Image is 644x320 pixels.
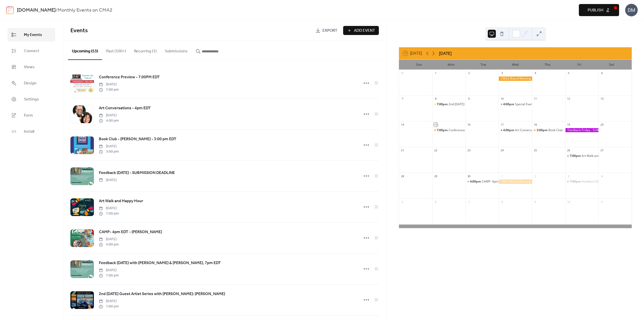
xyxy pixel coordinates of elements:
[24,32,42,38] span: My Events
[534,149,537,152] div: 25
[58,6,112,15] b: Monthly Events on CMA2
[24,64,35,70] span: Views
[548,128,609,132] div: Book Club - [PERSON_NAME] - 3:00 pm EDT
[499,60,532,70] div: Wed
[582,154,617,158] div: Art Walk and Happy Hour
[470,180,482,184] span: 4:00pm
[354,28,375,34] span: Add Event
[600,123,604,126] div: 20
[534,123,537,126] div: 18
[400,174,404,178] div: 28
[467,71,471,75] div: 2
[434,174,437,178] div: 29
[403,60,435,70] div: Sun
[99,105,151,112] a: Art Conversations - 4pm EDT
[537,128,548,132] span: 3:00pm
[6,6,14,14] img: logo
[99,229,162,235] a: CAMP- 4pm EDT - [PERSON_NAME]
[99,82,119,87] span: [DATE]
[503,102,515,106] span: 4:00pm
[99,211,119,216] span: 7:00 pm
[434,97,437,101] div: 8
[24,48,39,54] span: Connect
[449,102,563,106] div: 2nd [DATE] Guest Artist Series with [PERSON_NAME]- 7pm EDT - [PERSON_NAME]
[532,128,565,132] div: Book Club - Martin Cheek - 3:00 pm EDT
[99,304,119,309] span: 7:00 pm
[482,180,531,184] div: CAMP- 4pm EDT - [PERSON_NAME]
[99,299,119,304] span: [DATE]
[99,136,176,143] a: Book Club - [PERSON_NAME] - 3:00 pm EDT
[8,76,55,90] a: Design
[534,71,537,75] div: 4
[17,6,56,15] a: [DOMAIN_NAME]
[99,198,143,204] a: Art Walk and Happy Hour
[434,200,437,204] div: 6
[567,200,571,204] div: 10
[24,129,34,135] span: Install
[515,128,555,132] div: Art Conversations - 4pm EDT
[99,291,225,297] span: 2nd [DATE] Guest Artist Series with [PERSON_NAME]: [PERSON_NAME]
[570,180,582,184] span: 7:00pm
[565,154,598,158] div: Art Walk and Happy Hour
[563,60,596,70] div: Fri
[68,41,102,60] button: Upcoming (53)
[343,26,379,35] button: Add Event
[8,109,55,122] a: Form
[567,123,571,126] div: 19
[534,97,537,101] div: 11
[439,50,452,56] div: [DATE]
[500,123,504,126] div: 17
[500,200,504,204] div: 8
[467,123,471,126] div: 16
[400,123,404,126] div: 14
[467,200,471,204] div: 7
[99,118,119,123] span: 4:00 pm
[8,125,55,138] a: Install
[99,144,119,149] span: [DATE]
[465,180,499,184] div: CAMP- 4pm EDT - Jeannette Brossart
[99,74,160,81] a: Conference Preview - 7:00PM EDT
[8,44,55,58] a: Connect
[400,200,404,204] div: 5
[56,6,58,15] b: /
[432,102,465,106] div: 2nd Monday Guest Artist Series with Jacqui Ross- 7pm EDT - Darcel Deneau
[567,97,571,101] div: 12
[102,41,130,59] button: Past (100+)
[434,123,437,126] div: 15
[8,28,55,42] a: My Events
[99,260,221,266] a: Feedback [DATE] with [PERSON_NAME] & [PERSON_NAME], 7pm EDT
[437,128,449,132] span: 7:00pm
[99,170,175,176] span: Feedback [DATE] - SUBMISSION DEADLINE
[400,149,404,152] div: 21
[99,268,119,273] span: [DATE]
[600,71,604,75] div: 6
[499,77,532,81] div: CMA2 Board Meeting
[8,60,55,74] a: Views
[515,102,599,106] div: Special Event: NOVEM 2025 Collaborative Mosaic - 4PM EDT
[534,174,537,178] div: 2
[600,174,604,178] div: 4
[70,25,88,36] span: Events
[99,260,221,266] span: Feedback [DATE] with [PERSON_NAME] & [PERSON_NAME], 7pm EDT
[24,113,33,119] span: Form
[625,4,638,16] div: DM
[99,136,176,142] span: Book Club - [PERSON_NAME] - 3:00 pm EDT
[531,60,563,70] div: Thu
[99,87,119,92] span: 7:00 pm
[99,113,119,118] span: [DATE]
[400,71,404,75] div: 31
[99,237,119,242] span: [DATE]
[567,149,571,152] div: 26
[467,149,471,152] div: 23
[595,60,628,70] div: Sat
[499,180,532,184] div: CMA2 Board Meeting
[323,28,337,34] span: Export
[437,102,449,106] span: 7:00pm
[579,4,619,16] button: Publish
[99,242,119,247] span: 4:00 pm
[500,97,504,101] div: 10
[161,41,192,59] button: Submissions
